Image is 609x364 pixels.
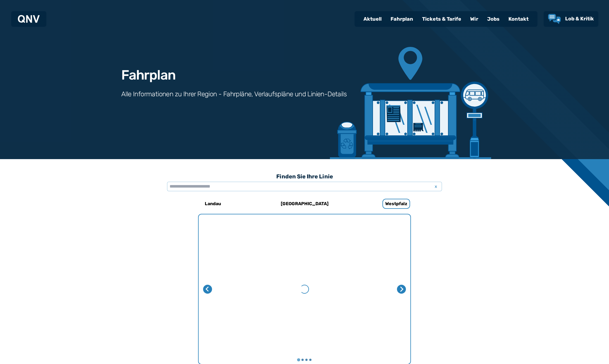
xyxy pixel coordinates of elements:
[483,12,504,26] a: Jobs
[386,12,418,26] a: Fahrplan
[199,214,410,364] div: My Favorite Images
[199,214,410,364] li: 1 von 4
[267,197,342,210] a: [GEOGRAPHIC_DATA]
[548,14,594,24] a: Lob & Kritik
[297,358,300,361] button: Gehe zu Seite 1
[121,68,175,82] h1: Fahrplan
[203,199,223,208] h6: Landau
[359,197,433,210] a: Westpfalz
[301,359,304,361] button: Gehe zu Seite 2
[176,197,250,210] a: Landau
[121,90,347,99] h3: Alle Informationen zu Ihrer Region - Fahrpläne, Verlaufspläne und Linien-Details
[199,358,410,362] ul: Wählen Sie eine Seite zum Anzeigen
[466,12,483,26] a: Wir
[167,170,442,183] h3: Finden Sie Ihre Linie
[418,12,466,26] a: Tickets & Tarife
[18,13,40,25] a: QNV Logo
[305,359,308,361] button: Gehe zu Seite 3
[18,15,40,23] img: QNV Logo
[203,285,212,294] button: Letzte Seite
[309,359,311,361] button: Gehe zu Seite 4
[279,199,331,208] h6: [GEOGRAPHIC_DATA]
[382,199,410,209] h6: Westpfalz
[359,12,386,26] a: Aktuell
[504,12,533,26] a: Kontakt
[397,285,406,294] button: Nächste Seite
[565,16,594,22] span: Lob & Kritik
[432,183,440,190] span: x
